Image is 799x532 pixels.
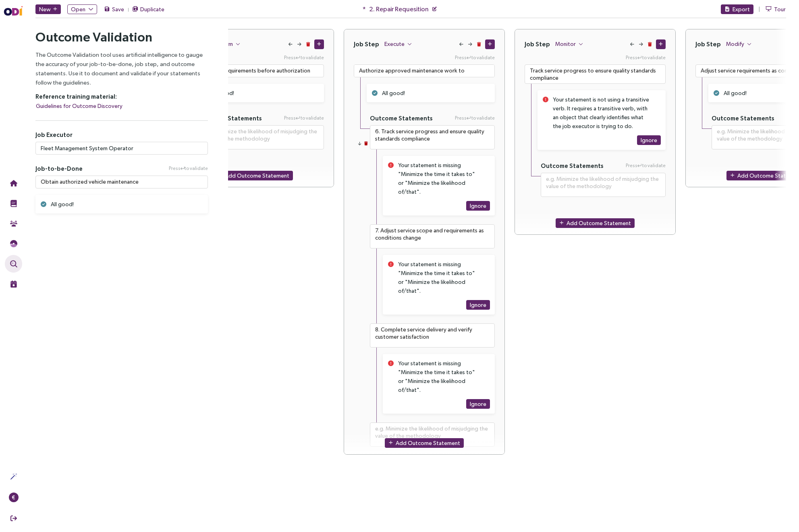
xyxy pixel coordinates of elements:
button: Ignore [637,135,661,145]
span: Add Outcome Statement [567,219,631,228]
div: All good! [211,89,309,97]
span: Duplicate [140,5,164,14]
button: Move Right [467,42,473,48]
span: Ignore [470,300,486,309]
strong: Reference training material: [35,93,117,100]
h5: Outcome Statements [370,114,433,122]
button: Needs Framework [5,235,22,253]
button: Delete Job Step [476,42,482,48]
span: € [12,493,15,502]
img: Outcome Validation [10,260,17,267]
div: Your statement is not using a transitive verb. It requires a transitive verb, with an object that... [553,95,651,130]
div: All good! [51,200,193,209]
span: Open [71,5,85,14]
h4: Job Step [354,40,379,48]
button: Ignore [466,300,490,310]
h5: Outcome Statements [199,114,262,122]
span: Tour [774,5,786,14]
span: Guidelines for Outcome Discovery [36,101,122,110]
button: Delete Outcome Statement [363,141,368,146]
button: New [35,4,61,14]
span: Add Outcome Statement [396,439,460,447]
button: Guidelines for Outcome Discovery [35,101,123,111]
img: Community [10,220,17,227]
button: Community [5,215,22,232]
button: Move Left [629,42,635,48]
div: Your statement is missing "Minimize the time it takes to" or "Minimize the likelihood of/that". [398,161,480,196]
button: Home [5,174,22,192]
button: Actions [5,468,22,485]
textarea: Press Enter to validate [370,125,495,149]
button: Add Outcome Statement [556,218,635,228]
span: Monitor [555,39,576,48]
span: Export [733,5,750,14]
button: Move Down [357,141,362,146]
span: New [39,5,51,14]
button: Ignore [466,201,490,211]
button: Ignore [466,399,490,409]
img: JTBD Needs Framework [10,240,17,247]
div: Your statement is missing "Minimize the time it takes to" or "Minimize the likelihood of/that". [398,260,480,295]
img: Live Events [10,280,17,288]
button: Live Events [5,275,22,293]
button: Outcome Validation [5,255,22,273]
span: Execute [384,39,405,48]
img: Training [10,200,17,207]
h5: Outcome Statements [541,162,604,170]
h5: Outcome Statements [712,114,774,122]
span: Ignore [470,400,486,408]
textarea: Press Enter to validate [183,64,324,77]
input: e.g. Innovators [35,142,208,155]
span: Press to validate [455,114,495,122]
button: Delete Job Step [305,42,311,48]
button: Tour [766,4,786,14]
span: Job-to-be-Done [35,165,83,172]
span: Modify [726,39,744,48]
textarea: Press Enter to validate [199,125,324,149]
p: The Outcome Validation tool uses artificial intelligence to gauge the accuracy of your job-to-be-... [35,50,208,87]
textarea: Press Enter to validate [525,64,666,84]
button: Move Left [288,42,293,48]
button: Save [104,4,125,14]
button: Delete Job Step [647,42,653,48]
textarea: Press Enter to validate [354,64,495,77]
span: 2. Repair Requesition [369,4,429,14]
button: Duplicate [132,4,165,14]
span: Ignore [470,201,486,210]
textarea: Press Enter to validate [370,323,495,348]
button: € [5,489,22,506]
button: Open [67,4,97,14]
button: Monitor [555,39,583,49]
h2: Outcome Validation [35,29,208,45]
button: Modify [726,39,752,49]
h4: Job Step [525,40,550,48]
span: Save [112,5,124,14]
div: All good! [382,89,480,97]
button: Export [721,4,753,14]
button: Execute [384,39,412,49]
textarea: Press Enter to validate [370,422,495,447]
textarea: Press Enter to validate [370,224,495,248]
button: Sign Out [5,509,22,527]
button: Move Right [297,42,302,48]
button: Add Outcome Statement [385,438,464,448]
button: Add Outcome Statement [214,171,293,180]
img: Actions [10,473,17,480]
textarea: Press Enter to validate [541,173,666,197]
span: Ignore [641,136,657,145]
textarea: Press Enter to validate [35,176,208,188]
h5: Job Executor [35,131,208,139]
span: Press to validate [626,162,666,170]
button: Rename study [432,3,438,16]
span: Press to validate [284,114,324,122]
button: Training [5,195,22,212]
button: Move Left [459,42,464,48]
h4: Job Step [695,40,721,48]
span: Add Outcome Statement [225,171,289,180]
div: Your statement is missing "Minimize the time it takes to" or "Minimize the likelihood of/that". [398,359,480,394]
button: Move Right [638,42,644,48]
span: Press to validate [169,165,208,172]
